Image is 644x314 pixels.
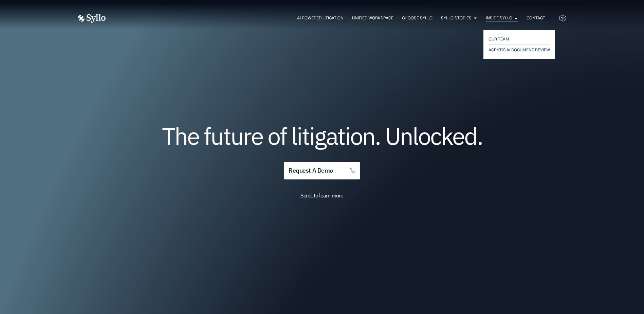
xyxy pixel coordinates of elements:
h1: The future of litigation. Unlocked. [118,125,526,147]
div: Menu Toggle [119,15,545,21]
img: Vector [78,14,106,23]
a: Inside Syllo [486,15,512,21]
span: request a demo [289,168,333,174]
a: Choose Syllo [402,15,433,21]
a: Syllo Stories [441,15,472,21]
a: AI Powered Litigation [297,15,344,21]
a: request a demo [284,162,360,180]
a: AGENTIC AI DOCUMENT REVIEW [489,46,550,54]
a: Contact [527,15,545,21]
span: Scroll to learn more [300,192,343,199]
span: OUR TEAM [489,35,509,43]
a: OUR TEAM [489,35,550,43]
nav: Menu [119,15,545,21]
a: Unified Workspace [352,15,393,21]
